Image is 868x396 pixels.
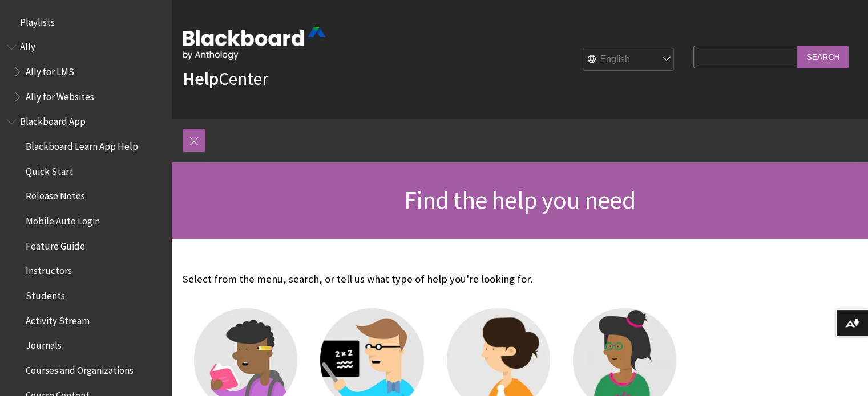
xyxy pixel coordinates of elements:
[26,187,85,202] span: Release Notes
[26,87,94,103] span: Ally for Websites
[26,211,100,227] span: Mobile Auto Login
[7,38,164,107] nav: Book outline for Anthology Ally Help
[797,46,849,68] input: Search
[26,62,74,77] span: Ally for LMS
[26,162,73,177] span: Quick Start
[583,48,675,71] select: Site Language Selector
[20,13,55,28] span: Playlists
[20,38,35,53] span: Ally
[26,137,138,152] span: Blackboard Learn App Help
[26,361,134,376] span: Courses and Organizations
[7,13,164,32] nav: Book outline for Playlists
[183,67,268,90] a: HelpCenter
[20,112,86,128] span: Blackboard App
[183,27,325,60] img: Blackboard by Anthology
[404,184,635,215] span: Find the help you need
[26,236,85,252] span: Feature Guide
[183,67,219,90] strong: Help
[26,262,72,277] span: Instructors
[26,286,65,301] span: Students
[183,272,688,287] p: Select from the menu, search, or tell us what type of help you're looking for.
[26,311,90,326] span: Activity Stream
[26,336,62,352] span: Journals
